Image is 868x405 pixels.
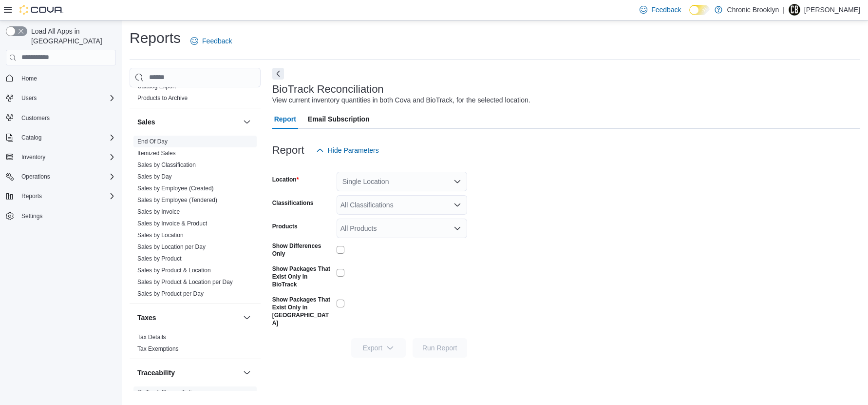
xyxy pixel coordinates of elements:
button: Settings [2,209,120,223]
button: Inventory [2,150,120,164]
span: Feedback [651,5,681,15]
span: Settings [21,212,42,220]
a: Catalog Export [137,83,176,90]
label: Show Packages That Exist Only in BioTrack [272,265,333,288]
span: Home [21,75,37,82]
span: Load All Apps in [GEOGRAPHIC_DATA] [27,26,116,46]
img: Cova [19,5,63,15]
span: Inventory [18,151,116,163]
span: Operations [18,171,116,182]
span: Customers [18,112,116,124]
a: Sales by Employee (Tendered) [137,197,217,203]
span: Catalog [18,132,116,143]
button: Traceability [241,367,253,379]
span: Catalog [21,134,41,142]
span: Feedback [202,36,232,46]
h3: BioTrack Reconciliation [272,83,384,95]
span: Reports [18,190,116,202]
button: Export [351,338,406,358]
span: Sales by Product & Location per Day [137,278,233,286]
button: Open list of options [453,201,461,209]
div: Taxes [130,331,261,359]
button: Hide Parameters [312,141,383,160]
h3: Traceability [137,368,175,378]
div: Traceability [130,386,261,402]
span: Sales by Location [137,231,184,239]
a: Sales by Product & Location [137,267,211,274]
button: Next [272,68,284,80]
button: Run Report [413,338,467,358]
span: Products to Archive [137,94,188,102]
span: Report [274,109,296,129]
h3: Taxes [137,313,156,323]
button: Home [2,71,120,85]
span: Run Report [422,343,457,353]
span: BioTrack Reconciliation [137,388,198,396]
span: Hide Parameters [328,145,379,155]
h3: Sales [137,117,155,127]
h3: Report [272,144,304,156]
button: Customers [2,111,120,125]
a: Sales by Product per Day [137,290,204,297]
span: Email Subscription [308,109,370,129]
a: Sales by Location [137,232,184,239]
div: Products [130,81,261,108]
button: Sales [137,117,239,127]
a: Settings [18,210,46,222]
button: Reports [2,189,120,203]
a: Sales by Classification [137,162,196,168]
a: Sales by Day [137,173,172,180]
a: BioTrack Reconciliation [137,389,198,396]
a: Sales by Invoice & Product [137,220,207,227]
button: Catalog [2,131,120,144]
div: Ned Farrell [789,4,800,16]
button: Inventory [18,151,49,163]
label: Show Packages That Exist Only in [GEOGRAPHIC_DATA] [272,296,333,327]
a: Tax Exemptions [137,345,179,352]
a: Products to Archive [137,95,188,101]
button: Operations [18,171,54,182]
button: Taxes [137,313,239,323]
span: Operations [21,173,50,181]
span: Sales by Invoice & Product [137,220,207,227]
button: Traceability [137,368,239,378]
span: Settings [18,210,116,222]
button: Users [2,91,120,105]
a: Sales by Employee (Created) [137,185,214,192]
span: Sales by Classification [137,161,196,169]
div: Sales [130,136,261,304]
a: Feedback [187,31,236,51]
p: | [783,4,785,16]
span: Home [18,72,116,84]
button: Sales [241,116,253,128]
span: Customers [21,114,50,122]
label: Classifications [272,199,314,207]
a: Tax Details [137,334,166,341]
span: Users [18,92,116,104]
a: Sales by Product & Location per Day [137,279,233,285]
a: Sales by Product [137,255,182,262]
a: Home [18,73,41,84]
span: Itemized Sales [137,149,176,157]
label: Products [272,223,298,230]
a: Sales by Location per Day [137,243,206,250]
span: Reports [21,192,42,200]
p: Chronic Brooklyn [727,4,779,16]
a: Customers [18,112,54,124]
button: Users [18,92,40,104]
a: Sales by Invoice [137,208,180,215]
button: Open list of options [453,178,461,185]
h1: Reports [130,28,181,48]
span: Export [357,338,400,358]
span: Sales by Product [137,255,182,263]
div: View current inventory quantities in both Cova and BioTrack, for the selected location. [272,95,530,105]
span: Sales by Employee (Created) [137,184,214,192]
label: Show Differences Only [272,242,333,258]
a: Itemized Sales [137,150,176,157]
span: Tax Details [137,333,166,341]
span: Sales by Employee (Tendered) [137,196,217,204]
button: Reports [18,190,46,202]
